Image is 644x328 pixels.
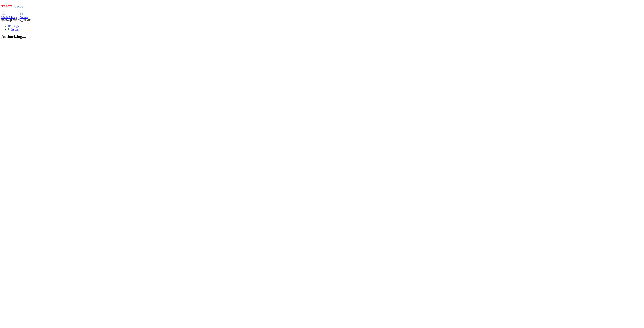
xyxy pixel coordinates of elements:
a: Media Library [1,12,17,19]
span: Media Library [1,16,17,19]
a: Content [20,12,28,19]
span: EM [1,19,5,22]
a: Logout [8,28,18,31]
h2: Authorizing.... [1,34,643,39]
a: Settings [8,25,19,27]
span: Eve [PERSON_NAME] [5,19,32,22]
span: Content [20,16,28,19]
